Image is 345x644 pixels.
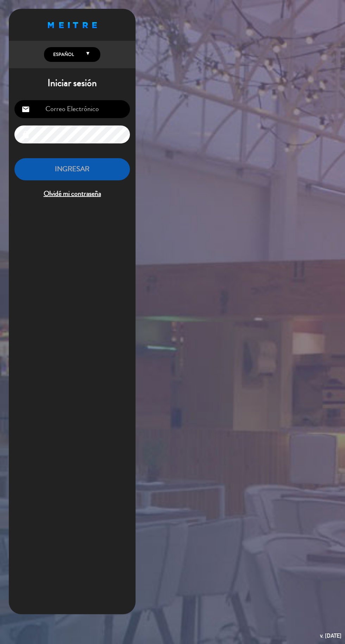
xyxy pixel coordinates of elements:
[14,158,130,180] button: INGRESAR
[320,631,341,640] div: v. [DATE]
[21,105,30,114] i: email
[48,22,97,28] img: MEITRE
[9,77,136,89] h1: Iniciar sesión
[51,51,74,58] span: Español
[21,130,30,139] i: lock
[14,188,130,200] span: Olvidé mi contraseña
[14,100,130,118] input: Correo Electrónico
